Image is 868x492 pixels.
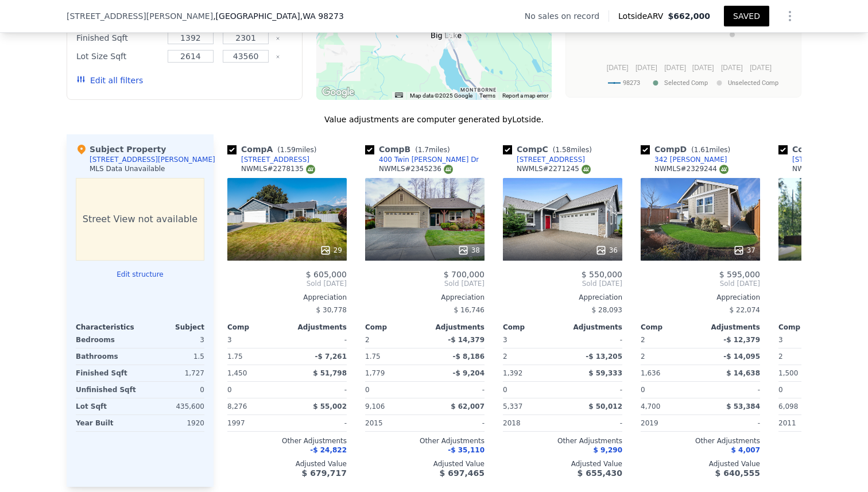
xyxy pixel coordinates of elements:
[425,323,485,332] div: Adjustments
[76,270,204,279] button: Edit structure
[427,415,485,431] div: -
[302,468,347,478] span: $ 679,717
[641,323,700,332] div: Comp
[595,245,618,256] div: 36
[445,30,458,49] div: 17119 Zoya Dr
[142,348,204,365] div: 1.5
[641,436,760,445] div: Other Adjustments
[140,323,204,332] div: Subject
[142,382,204,398] div: 0
[227,348,285,365] div: 1.75
[287,323,347,332] div: Adjustments
[607,64,629,72] text: [DATE]
[315,352,347,361] span: -$ 7,261
[694,146,710,154] span: 1.61
[365,293,485,302] div: Appreciation
[365,279,485,288] span: Sold [DATE]
[641,336,645,344] span: 2
[227,459,347,468] div: Adjusted Value
[365,144,455,155] div: Comp B
[503,144,596,155] div: Comp C
[728,79,778,87] text: Unselected Comp
[319,85,357,100] img: Google
[395,92,403,98] button: Keyboard shortcuts
[726,402,760,410] span: $ 53,384
[592,306,622,314] span: $ 28,093
[448,336,485,344] span: -$ 14,379
[76,30,161,46] div: Finished Sqft
[227,402,247,410] span: 8,276
[565,382,622,398] div: -
[458,245,480,256] div: 38
[289,415,347,431] div: -
[316,306,347,314] span: $ 30,778
[227,323,287,332] div: Comp
[67,10,213,22] span: [STREET_ADDRESS][PERSON_NAME]
[365,155,479,164] a: 400 Twin [PERSON_NAME] Dr
[479,92,495,99] a: Terms
[213,10,344,22] span: , [GEOGRAPHIC_DATA]
[778,336,783,344] span: 3
[76,415,138,431] div: Year Built
[503,386,507,394] span: 0
[588,369,622,377] span: $ 59,333
[618,10,668,22] span: Lotside ARV
[319,85,357,100] a: Open this area in Google Maps (opens a new window)
[276,55,280,59] button: Clear
[664,64,686,72] text: [DATE]
[289,382,347,398] div: -
[778,5,801,28] button: Show Options
[313,402,347,410] span: $ 55,002
[306,270,347,279] span: $ 605,000
[778,369,798,377] span: 1,500
[726,369,760,377] span: $ 14,638
[365,402,385,410] span: 9,106
[654,164,728,174] div: NWMLS # 2329244
[448,446,485,454] span: -$ 35,110
[379,155,479,164] div: 400 Twin [PERSON_NAME] Dr
[503,348,560,365] div: 2
[503,436,622,445] div: Other Adjustments
[778,402,798,410] span: 6,098
[310,446,347,454] span: -$ 24,822
[687,146,735,154] span: ( miles)
[410,92,472,99] span: Map data ©2025 Google
[503,336,507,344] span: 3
[76,398,138,414] div: Lot Sqft
[715,468,760,478] span: $ 640,555
[723,336,760,344] span: -$ 12,379
[555,146,571,154] span: 1.58
[142,415,204,431] div: 1920
[700,323,760,332] div: Adjustments
[503,279,622,288] span: Sold [DATE]
[227,279,347,288] span: Sold [DATE]
[778,415,836,431] div: 2011
[565,415,622,431] div: -
[641,348,698,365] div: 2
[502,92,548,99] a: Report a map error
[365,348,423,365] div: 1.75
[90,164,165,173] div: MLS Data Unavailable
[641,386,645,394] span: 0
[289,332,347,348] div: -
[410,146,454,154] span: ( miles)
[365,323,425,332] div: Comp
[365,336,370,344] span: 2
[503,402,522,410] span: 5,337
[76,75,143,86] button: Edit all filters
[641,155,727,164] a: 342 [PERSON_NAME]
[320,245,342,256] div: 29
[453,352,485,361] span: -$ 8,186
[563,323,622,332] div: Adjustments
[635,64,657,72] text: [DATE]
[582,270,622,279] span: $ 550,000
[719,165,728,174] img: NWMLS Logo
[641,144,735,155] div: Comp D
[623,79,640,87] text: 98273
[306,165,315,174] img: NWMLS Logo
[76,382,138,398] div: Unfinished Sqft
[227,155,309,164] a: [STREET_ADDRESS]
[503,293,622,302] div: Appreciation
[142,365,204,381] div: 1,727
[227,336,232,344] span: 3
